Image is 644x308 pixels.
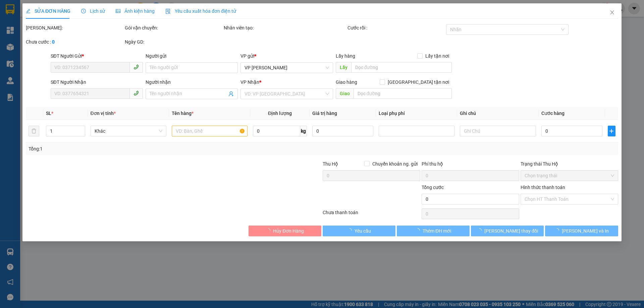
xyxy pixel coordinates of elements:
input: VD: Bàn, Ghế [172,126,248,136]
span: VP Cương Gián [245,63,329,73]
button: [PERSON_NAME] thay đổi [471,226,544,236]
span: [PERSON_NAME] và In [562,227,609,235]
div: Cước rồi : [347,24,445,32]
span: SL [46,111,52,116]
span: kg [300,126,307,136]
span: Giá trị hàng [312,111,337,116]
span: SỬA ĐƠN HÀNG [26,8,70,14]
button: plus [608,126,615,136]
th: Ghi chú [458,107,539,120]
div: Chưa cước : [26,38,123,46]
span: Thêm ĐH mới [423,227,451,235]
input: Ghi Chú [460,126,536,136]
span: VP Nhận [241,79,260,85]
span: Khác [95,126,162,136]
div: Người nhận [146,78,238,86]
span: Ảnh kiện hàng [116,8,155,14]
th: Loại phụ phí [376,107,457,120]
div: Nhân viên tạo: [224,24,346,32]
span: Chuyển khoản ng. gửi [370,160,420,168]
span: phone [133,64,139,70]
label: Hình thức thanh toán [521,185,565,190]
button: Hủy Đơn Hàng [249,226,321,236]
span: Lấy [336,62,351,73]
span: Tên hàng [172,111,194,116]
div: VP gửi [241,52,333,60]
span: Giao [336,88,354,99]
span: edit [26,9,31,13]
span: phone [133,90,139,96]
span: loading [415,228,423,233]
div: Ngày GD: [125,38,222,46]
div: Trạng thái Thu Hộ [521,160,618,168]
span: Yêu cầu [355,227,371,235]
button: delete [29,126,39,136]
span: Thu Hộ [323,161,338,167]
button: [PERSON_NAME] và In [545,226,618,236]
img: icon [165,9,171,14]
b: 0 [52,39,55,45]
span: Yêu cầu xuất hóa đơn điện tử [165,8,236,14]
span: Cước hàng [541,111,565,116]
span: Tổng cước [422,185,444,190]
div: Chưa thanh toán [322,209,421,221]
div: Người gửi [146,52,238,60]
div: SĐT Người Nhận [51,78,143,86]
button: Thêm ĐH mới [397,226,470,236]
span: user-add [229,91,234,97]
span: loading [347,228,355,233]
div: Phí thu hộ [422,160,519,170]
span: clock-circle [81,9,86,13]
span: loading [266,228,273,233]
span: loading [477,228,484,233]
span: Lấy tận nơi [423,52,452,60]
span: Định lượng [268,111,292,116]
span: picture [116,9,120,13]
div: Tổng: 1 [29,145,249,152]
span: [GEOGRAPHIC_DATA] tận nơi [385,78,452,86]
span: Hủy Đơn Hàng [273,227,304,235]
div: [PERSON_NAME]: [26,24,123,32]
span: loading [554,228,562,233]
div: Gói vận chuyển: [125,24,222,32]
span: [PERSON_NAME] thay đổi [484,227,538,235]
div: SĐT Người Gửi [51,52,143,60]
span: close [609,10,615,15]
button: Close [603,3,622,22]
span: plus [608,128,615,134]
span: Chọn trạng thái [525,171,614,181]
button: Yêu cầu [323,226,395,236]
input: Dọc đường [351,62,452,73]
span: Lấy hàng [336,53,355,59]
input: Dọc đường [354,88,452,99]
span: Lịch sử [81,8,105,14]
span: Đơn vị tính [91,111,116,116]
span: Giao hàng [336,79,357,85]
